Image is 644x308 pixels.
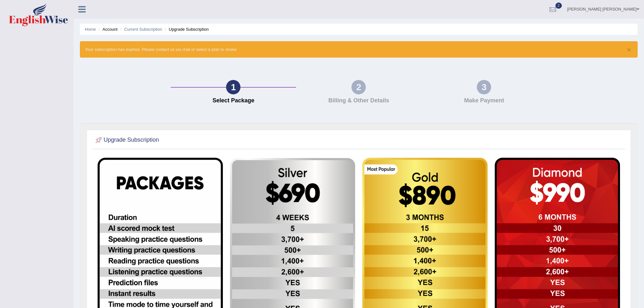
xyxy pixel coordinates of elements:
[226,80,240,94] div: 1
[477,80,491,94] div: 3
[97,26,117,32] li: Account
[124,27,162,32] a: Current Subscription
[299,98,418,104] h4: Billing & Other Details
[351,80,366,94] div: 2
[425,98,544,104] h4: Make Payment
[85,27,96,32] a: Home
[80,41,638,58] div: Your subscription has expired. Please contact us via chat or select a plan to renew
[174,98,293,104] h4: Select Package
[627,46,631,53] button: ×
[94,135,159,145] h2: Upgrade Subscription
[163,26,209,32] li: Upgrade Subscription
[555,3,562,9] span: 2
